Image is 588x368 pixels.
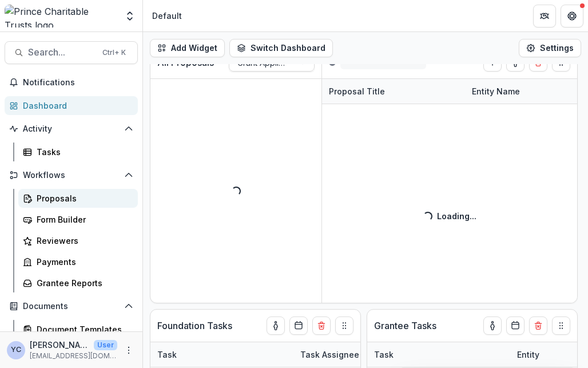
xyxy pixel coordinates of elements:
div: Tasks [37,146,129,158]
div: Form Builder [37,213,129,225]
button: Search... [5,41,138,64]
button: Delete card [312,316,331,335]
span: Workflows [23,171,120,180]
a: Grantee Reports [18,274,138,292]
div: Task Assignee [293,342,379,367]
p: [PERSON_NAME] [30,339,89,351]
div: Dashboard [23,100,129,112]
p: User [94,340,117,350]
p: [EMAIL_ADDRESS][DOMAIN_NAME] [30,351,117,361]
div: Task [150,342,293,367]
span: Notifications [23,78,133,88]
button: Delete card [529,316,547,335]
div: Task [150,349,184,361]
div: Task [367,342,510,367]
div: Grantee Reports [37,277,129,289]
div: Default [152,10,182,22]
div: Yena Choi [11,346,21,354]
button: toggle-assigned-to-me [483,316,502,335]
a: Form Builder [18,210,138,229]
button: Open entity switcher [122,5,138,27]
button: Open Workflows [5,166,138,184]
button: Open Activity [5,120,138,138]
button: Switch Dashboard [229,39,333,57]
div: Ctrl + K [100,46,128,59]
a: Reviewers [18,231,138,250]
p: Grantee Tasks [374,319,436,333]
a: Dashboard [5,96,138,115]
button: Calendar [289,316,308,335]
nav: breadcrumb [148,7,186,24]
button: Open Documents [5,297,138,315]
div: Document Templates [37,323,129,335]
div: Task Assignee [293,349,366,361]
a: Proposals [18,189,138,208]
p: Foundation Tasks [157,319,232,333]
div: Reviewers [37,235,129,247]
span: Documents [23,302,120,311]
button: toggle-assigned-to-me [267,316,285,335]
button: Drag [335,316,353,335]
button: Drag [552,316,570,335]
a: Document Templates [18,320,138,339]
button: Get Help [561,5,583,27]
span: Search... [28,47,96,58]
div: Payments [37,256,129,268]
button: Notifications [5,73,138,92]
div: Proposals [37,192,129,204]
button: Partners [533,5,556,27]
a: Tasks [18,143,138,161]
a: Payments [18,252,138,271]
button: Settings [519,39,581,57]
div: Entity [510,349,546,361]
button: Calendar [506,316,525,335]
button: More [122,343,136,357]
div: Task [367,349,400,361]
span: Activity [23,124,120,134]
button: Add Widget [150,39,225,57]
img: Prince Charitable Trusts logo [5,5,117,27]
